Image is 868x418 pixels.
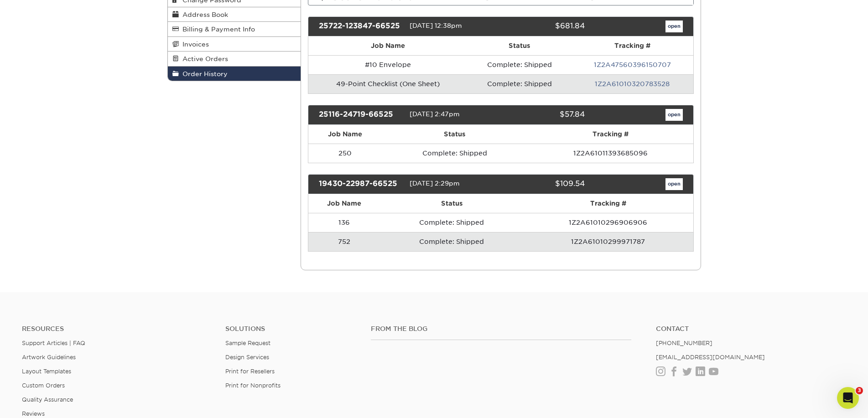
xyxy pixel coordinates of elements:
[308,144,381,163] td: 250
[312,178,410,190] div: 19430-22987-66525
[22,382,65,389] a: Custom Orders
[523,232,693,251] td: 1Z2A61010299971787
[225,368,275,375] a: Print for Resellers
[308,125,381,144] th: Job Name
[572,36,693,55] th: Tracking #
[380,194,523,213] th: Status
[168,37,301,52] a: Invoices
[308,213,380,232] td: 136
[380,232,523,251] td: Complete: Shipped
[179,41,209,48] span: Invoices
[494,178,592,190] div: $109.54
[410,110,460,118] span: [DATE] 2:47pm
[179,55,228,62] span: Active Orders
[179,70,228,77] span: Order History
[665,178,683,190] a: open
[308,194,380,213] th: Job Name
[380,213,523,232] td: Complete: Shipped
[528,125,693,144] th: Tracking #
[410,22,462,29] span: [DATE] 12:38pm
[168,7,301,22] a: Address Book
[410,180,460,187] span: [DATE] 2:29pm
[308,232,380,251] td: 752
[656,354,765,361] a: [EMAIL_ADDRESS][DOMAIN_NAME]
[381,125,528,144] th: Status
[523,194,693,213] th: Tracking #
[308,55,467,74] td: #10 Envelope
[22,325,212,333] h4: Resources
[225,325,357,333] h4: Solutions
[523,213,693,232] td: 1Z2A61010296906906
[308,74,467,93] td: 49-Point Checklist (One Sheet)
[225,340,270,346] a: Sample Request
[179,26,255,33] span: Billing & Payment Info
[2,390,78,415] iframe: Google Customer Reviews
[467,55,572,74] td: Complete: Shipped
[856,387,863,394] span: 3
[494,109,592,121] div: $57.84
[467,74,572,93] td: Complete: Shipped
[308,36,467,55] th: Job Name
[312,21,410,32] div: 25722-123847-66525
[22,340,85,346] a: Support Articles | FAQ
[467,36,572,55] th: Status
[168,22,301,36] a: Billing & Payment Info
[22,368,71,375] a: Layout Templates
[225,382,281,389] a: Print for Nonprofits
[381,144,528,163] td: Complete: Shipped
[22,354,76,361] a: Artwork Guidelines
[528,144,693,163] td: 1Z2A61011393685096
[168,67,301,81] a: Order History
[225,354,269,361] a: Design Services
[494,21,592,32] div: $681.84
[656,325,846,333] a: Contact
[594,61,671,68] a: 1Z2A47560396150707
[371,325,631,333] h4: From the Blog
[595,80,670,88] a: 1Z2A61010320783528
[837,387,859,409] iframe: Intercom live chat
[312,109,410,121] div: 25116-24719-66525
[168,52,301,66] a: Active Orders
[179,11,228,18] span: Address Book
[656,340,712,346] a: [PHONE_NUMBER]
[665,109,683,121] a: open
[665,21,683,32] a: open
